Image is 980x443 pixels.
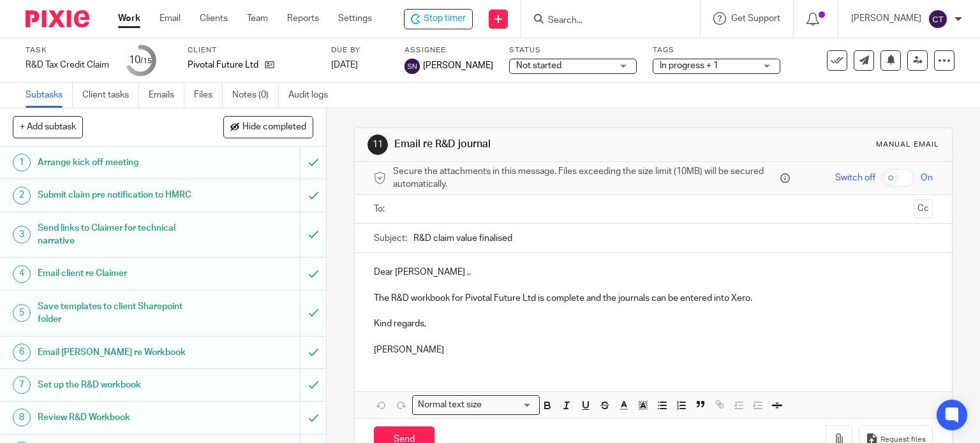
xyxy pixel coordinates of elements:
button: Hide completed [223,116,313,138]
p: Dear [PERSON_NAME] ,, [374,266,933,279]
span: Normal text size [415,398,485,412]
div: R&amp;D Tax Credit Claim [26,59,109,71]
h1: Email re R&D journal [394,138,680,151]
span: Switch off [835,171,875,184]
p: [PERSON_NAME] [851,12,921,25]
div: Pivotal Future Ltd - R&D Tax Credit Claim [404,9,473,29]
a: Work [118,12,140,25]
a: Subtasks [26,83,73,108]
img: Pixie [26,10,89,27]
label: To: [374,203,388,215]
div: 5 [13,304,31,322]
div: 8 [13,409,31,426]
a: Files [194,83,223,108]
span: [PERSON_NAME] [423,59,493,72]
span: On [921,171,933,184]
div: Search for option [412,395,540,415]
div: 2 [13,187,31,205]
p: The R&D workbook for Pivotal Future Ltd is complete and the journals can be entered into Xero. [374,292,933,305]
div: 1 [13,154,31,171]
span: [DATE] [331,61,358,69]
span: In progress + 1 [660,61,718,70]
label: Subject: [374,232,407,245]
h1: Email [PERSON_NAME] re Workbook [38,343,204,362]
label: Task [26,45,109,55]
label: Client [188,45,315,55]
button: + Add subtask [13,116,83,138]
h1: Save templates to client Sharepoint folder [38,297,204,330]
label: Status [509,45,637,55]
a: Audit logs [288,83,338,108]
p: Kind regards, [374,317,933,330]
label: Assignee [405,45,493,55]
div: 6 [13,344,31,361]
div: Manual email [876,140,939,150]
input: Search [547,15,662,27]
span: Hide completed [242,122,306,133]
div: 3 [13,226,31,243]
span: Get Support [731,14,780,23]
img: svg%3E [405,59,420,74]
label: Tags [653,45,780,55]
a: Emails [149,83,184,108]
a: Team [247,12,268,25]
h1: Review R&D Workbook [38,408,204,427]
small: /15 [140,57,152,64]
button: Cc [914,200,933,219]
a: Clients [200,12,228,25]
div: 4 [13,265,31,283]
img: svg%3E [928,9,948,29]
div: 7 [13,376,31,394]
h1: Submit claim pre notification to HMRC [38,185,204,205]
span: Not started [516,61,561,70]
div: 11 [367,134,388,155]
span: Stop timer [424,12,466,25]
a: Settings [338,12,372,25]
h1: Send links to Claimer for technical narrative [38,219,204,251]
label: Due by [331,45,389,55]
a: Notes (0) [232,83,279,108]
p: [PERSON_NAME] [374,344,933,356]
a: Client tasks [82,83,139,108]
a: Email [160,12,181,25]
span: Secure the attachments in this message. Files exceeding the size limit (10MB) will be secured aut... [393,165,778,191]
p: Pivotal Future Ltd [188,59,258,71]
div: R&D Tax Credit Claim [26,59,109,71]
h1: Set up the R&D workbook [38,375,204,395]
h1: Arrange kick off meeting [38,153,204,172]
div: 10 [129,53,152,68]
a: Reports [287,12,319,25]
input: Search for option [486,398,532,412]
h1: Email client re Claimer [38,264,204,283]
